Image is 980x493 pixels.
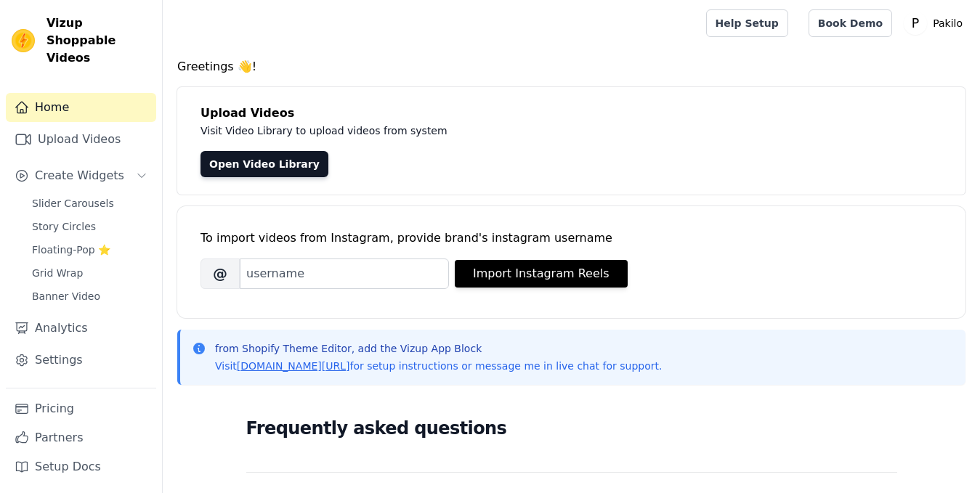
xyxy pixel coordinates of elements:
[237,360,350,372] a: [DOMAIN_NAME][URL]
[706,9,788,37] a: Help Setup
[32,266,83,280] span: Grid Wrap
[32,196,114,211] span: Slider Carousels
[46,15,150,67] span: Vizup Shoppable Videos
[23,286,156,306] a: Banner Video
[6,93,156,122] a: Home
[455,260,628,288] button: Import Instagram Reels
[904,10,968,36] button: P Pakilo
[809,9,892,37] a: Book Demo
[12,29,35,52] img: Vizup
[215,341,662,356] p: from Shopify Theme Editor, add the Vizup App Block
[246,414,897,443] h2: Frequently asked questions
[6,161,156,190] button: Create Widgets
[23,263,156,283] a: Grid Wrap
[6,452,156,481] a: Setup Docs
[23,216,156,237] a: Story Circles
[201,229,942,247] div: To import videos from Instagram, provide brand's instagram username
[35,167,124,184] span: Create Widgets
[201,105,942,122] h4: Upload Videos
[6,125,156,154] a: Upload Videos
[240,258,449,289] input: username
[201,151,328,177] a: Open Video Library
[6,314,156,343] a: Analytics
[6,423,156,452] a: Partners
[6,394,156,423] a: Pricing
[215,359,662,373] p: Visit for setup instructions or message me in live chat for support.
[201,258,240,289] span: @
[32,289,100,303] span: Banner Video
[23,193,156,213] a: Slider Carousels
[927,10,968,36] p: Pakilo
[201,122,851,139] p: Visit Video Library to upload videos from system
[32,243,110,257] span: Floating-Pop ⭐
[912,16,919,30] text: P
[177,58,965,76] h4: Greetings 👋!
[23,240,156,260] a: Floating-Pop ⭐
[32,219,96,234] span: Story Circles
[6,346,156,375] a: Settings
